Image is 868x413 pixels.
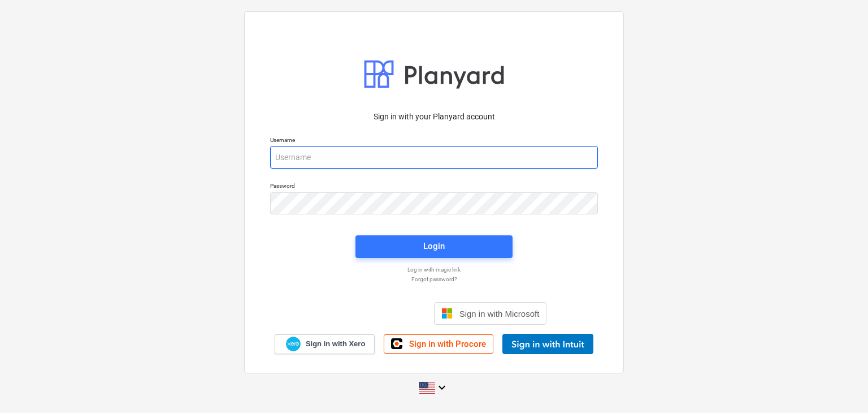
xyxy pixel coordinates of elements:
div: Login [423,239,445,253]
p: Password [270,182,598,192]
a: Sign in with Xero [275,334,375,354]
a: Log in with magic link [264,266,604,273]
img: Xero logo [286,337,301,352]
input: Username [270,146,598,169]
iframe: Chat Widget [811,359,868,413]
img: Microsoft logo [441,308,453,319]
span: Sign in with Procore [409,339,486,349]
span: Sign in with Microsoft [459,309,540,319]
a: Sign in with Procore [384,334,493,354]
iframe: Sign in with Google Button [316,301,431,326]
p: Sign in with your Planyard account [270,111,598,123]
p: Username [270,136,598,146]
i: keyboard_arrow_down [435,381,449,394]
button: Login [355,235,513,258]
a: Forgot password? [264,276,604,283]
span: Sign in with Xero [306,339,365,349]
